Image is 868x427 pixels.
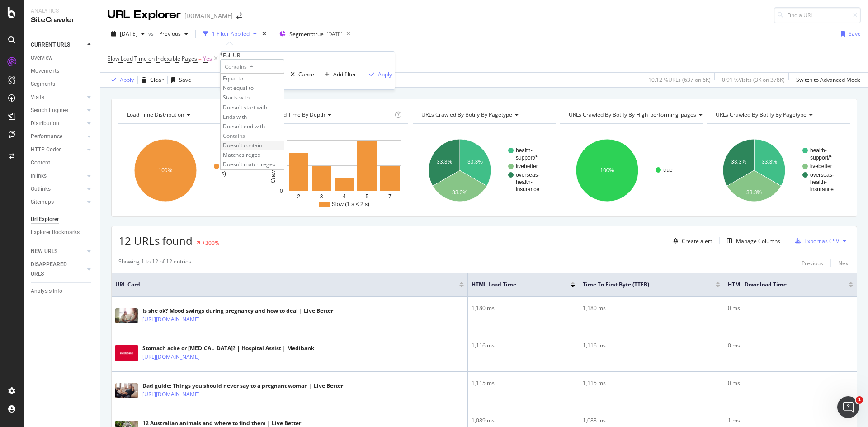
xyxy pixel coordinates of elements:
[849,30,861,38] div: Save
[31,286,94,296] a: Analysis Info
[810,147,827,154] text: health-
[837,396,859,418] iframe: Intercom live chat
[202,239,219,247] div: +300%
[728,379,853,387] div: 0 ms
[31,145,85,155] a: HTTP Codes
[31,158,50,168] div: Content
[516,172,540,178] text: overseas-
[222,170,226,177] text: s)
[125,108,246,122] h4: Load Time Distribution
[31,53,52,63] div: Overview
[184,11,233,20] div: [DOMAIN_NAME]
[682,237,712,245] div: Create alert
[31,119,85,128] a: Distribution
[223,75,243,82] span: Equal to
[560,131,703,210] div: A chart.
[138,73,164,87] button: Clear
[413,131,556,210] svg: A chart.
[142,352,200,361] a: [URL][DOMAIN_NAME]
[223,141,262,149] span: Doesn't contain
[802,258,823,268] button: Previous
[31,247,57,256] div: NEW URLS
[297,193,300,200] text: 2
[115,383,138,398] img: main image
[663,167,673,173] text: true
[212,30,250,38] div: 1 Filter Applied
[142,382,343,390] div: Dad guide: Things you should never say to a pregnant woman | Live Better
[115,308,138,323] img: main image
[583,342,720,350] div: 1,116 ms
[467,159,483,165] text: 33.3%
[472,417,575,425] div: 1,089 ms
[31,247,85,256] a: NEW URLS
[168,73,191,87] button: Save
[714,108,842,122] h4: URLs Crawled By Botify By pagetype
[223,160,275,168] span: Doesn't match regex
[31,158,94,168] a: Content
[298,70,316,78] div: Cancel
[516,147,533,154] text: health-
[333,70,356,78] div: Add filter
[583,417,720,425] div: 1,088 ms
[223,103,267,111] span: Doesn't start with
[31,119,59,128] div: Distribution
[142,307,333,315] div: Is she ok? Mood swings during pregnancy and how to deal | Live Better
[728,417,853,425] div: 1 ms
[320,193,323,200] text: 3
[736,237,780,245] div: Manage Columns
[31,171,47,181] div: Inlinks
[728,281,835,289] span: HTML Download Time
[583,304,720,312] div: 1,180 ms
[421,111,512,118] span: URLs Crawled By Botify By pagetype
[115,345,138,362] img: main image
[774,7,861,23] input: Find a URL
[31,215,94,224] a: Url Explorer
[837,27,861,41] button: Save
[142,390,200,399] a: [URL][DOMAIN_NAME]
[31,66,94,76] a: Movements
[793,73,861,87] button: Switch to Advanced Mode
[156,30,181,38] span: Previous
[722,76,785,84] div: 0.91 % Visits ( 3K on 378K )
[118,131,261,210] div: A chart.
[728,342,853,350] div: 0 ms
[583,281,702,289] span: Time To First Byte (TTFB)
[838,259,850,267] div: Next
[452,189,467,196] text: 33.3%
[810,179,827,185] text: health-
[142,315,200,324] a: [URL][DOMAIN_NAME]
[731,159,746,165] text: 33.3%
[115,281,457,289] span: URL Card
[567,108,710,122] h4: URLs Crawled By Botify By high_performing_pages
[31,80,55,89] div: Segments
[600,167,614,174] text: 100%
[318,70,359,79] button: Add filter
[31,7,93,15] div: Analytics
[332,201,369,207] text: Slow (1 s < 2 s)
[420,108,547,122] h4: URLs Crawled By Botify By pagetype
[127,111,184,118] span: Load Time Distribution
[274,111,325,118] span: Load Time by Depth
[179,76,191,84] div: Save
[31,93,44,102] div: Visits
[159,167,173,174] text: 100%
[516,186,539,192] text: insurance
[280,188,283,194] text: 0
[31,106,68,115] div: Search Engines
[856,396,863,404] span: 1
[472,304,575,312] div: 1,180 ms
[810,155,832,161] text: support/*
[120,30,137,38] span: 2025 Sep. 14th
[707,131,850,210] svg: A chart.
[269,148,276,183] text: Crawled URLs
[118,233,193,248] span: 12 URLs found
[31,260,85,279] a: DISAPPEARED URLS
[199,27,260,41] button: 1 Filter Applied
[225,63,247,70] span: Contains
[118,258,191,268] div: Showing 1 to 12 of 12 entries
[31,184,85,194] a: Outlinks
[31,80,94,89] a: Segments
[108,27,148,41] button: [DATE]
[31,132,85,141] a: Performance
